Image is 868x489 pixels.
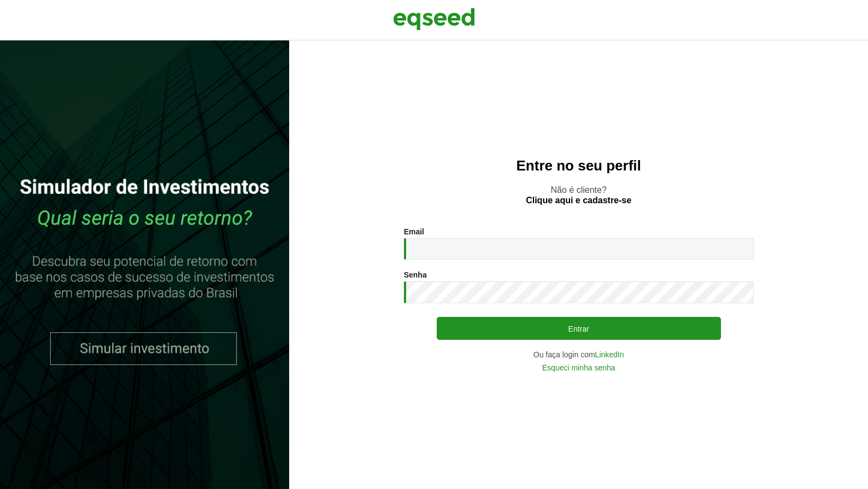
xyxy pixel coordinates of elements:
label: Email [404,228,424,235]
label: Senha [404,271,427,279]
button: Entrar [437,317,721,340]
p: Não é cliente? [311,185,846,205]
a: Esqueci minha senha [542,364,615,372]
h2: Entre no seu perfil [311,158,846,174]
img: EqSeed Logo [393,5,475,33]
a: LinkedIn [595,351,624,358]
a: Clique aqui e cadastre-se [526,196,631,205]
div: Ou faça login com [404,351,754,358]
